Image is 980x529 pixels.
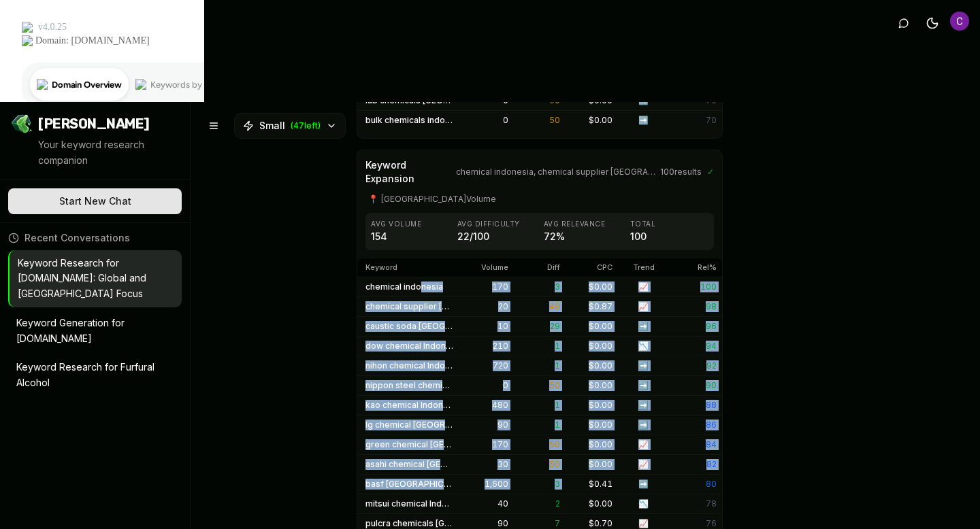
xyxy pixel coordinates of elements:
span: 50 [549,95,560,105]
div: Keywords by Traffic [150,80,229,89]
td: bulk chemicals indonesia [357,110,461,130]
span: Small [259,119,285,133]
button: Keyword Research for Furfural Alcohol [8,354,182,396]
td: chemical supplier [GEOGRAPHIC_DATA] [357,296,461,316]
img: Jello SEO Logo [11,113,33,135]
img: logo_orange.svg [22,22,33,33]
span: 📍 [368,194,378,205]
p: 72 % [544,229,622,245]
span: 1 [555,400,560,410]
td: $ 0.00 [566,316,618,336]
span: 3 [555,281,560,292]
span: 📉 [638,498,649,509]
span: Start New Chat [59,194,131,208]
td: nippon steel chemical [GEOGRAPHIC_DATA] [357,375,461,395]
span: 📈 [638,301,649,311]
span: ✓ [707,167,714,177]
p: Keyword Research for [DOMAIN_NAME]: Global and [GEOGRAPHIC_DATA] Focus [18,256,154,302]
th: Volume [461,258,514,277]
span: 50 [549,380,560,390]
span: ➡️ [638,321,649,331]
span: ➡️ [638,380,649,390]
p: 154 [371,229,449,245]
span: 50 [549,439,560,449]
td: nihon chemical Indonesia [357,356,461,375]
p: Your keyword research companion [38,137,179,169]
span: ➡️ [638,115,649,125]
td: $ 0.00 [566,454,618,474]
td: $ 0.00 [566,434,618,454]
span: 📈 [638,459,649,469]
span: 49 [549,301,560,311]
button: Start New Chat [8,188,182,214]
span: 96 [706,321,717,331]
span: [PERSON_NAME] [38,114,150,133]
span: ➡️ [638,420,649,430]
span: ➡️ [638,479,649,489]
span: 50 [549,115,560,125]
p: Avg Difficulty [457,218,536,229]
td: $ 0.00 [566,375,618,395]
span: 📉 [638,341,649,351]
span: Keyword Expansion [365,158,451,186]
td: 0 [461,110,514,130]
span: 50 [549,459,560,469]
img: tab_domain_overview_orange.svg [37,79,48,90]
td: mitsui chemical Indonesia [357,494,461,513]
span: 92 [706,360,717,371]
span: 98 [706,301,717,311]
th: Rel% [670,258,722,277]
td: 720 [461,356,514,375]
span: 86 [706,420,717,430]
span: 29 [550,321,560,331]
td: basf [GEOGRAPHIC_DATA] [357,474,461,494]
span: 70 [706,95,717,105]
span: 📈 [638,439,649,449]
td: green chemical [GEOGRAPHIC_DATA] [357,434,461,454]
span: 3 [555,479,560,489]
img: Chemtrade Asia Administrator [950,12,969,31]
span: 📈 [638,518,649,528]
td: asahi chemical [GEOGRAPHIC_DATA] [357,454,461,474]
td: 0 [461,375,514,395]
p: Avg Relevance [544,218,622,229]
td: $ 0.00 [566,494,618,513]
span: ➡️ [638,360,649,371]
span: 84 [706,439,717,449]
td: dow chemical Indonesia [357,336,461,356]
td: $ 0.00 [566,110,618,130]
span: 78 [706,498,717,509]
td: 30 [461,454,514,474]
div: Domain Overview [52,80,122,89]
span: ( 47 left) [291,120,321,131]
span: 90 [706,380,717,390]
td: caustic soda [GEOGRAPHIC_DATA] [357,316,461,336]
td: 480 [461,395,514,415]
img: website_grey.svg [22,35,33,46]
img: tab_keywords_by_traffic_grey.svg [135,79,146,90]
button: Keyword Research for [DOMAIN_NAME]: Global and [GEOGRAPHIC_DATA] Focus [10,250,182,307]
td: $ 0.00 [566,395,618,415]
th: CPC [566,258,618,277]
p: 100 [630,229,708,245]
div: v 4.0.25 [38,22,67,33]
p: Keyword Research for Furfural Alcohol [16,360,154,391]
td: $ 0.00 [566,356,618,375]
p: Total [630,218,708,229]
th: Keyword [357,258,461,277]
span: 1 [555,360,560,371]
td: kao chemical Indonesia [357,395,461,415]
p: 22 /100 [457,229,536,245]
button: Open user button [950,12,969,31]
span: chemical indonesia, chemical supplier [GEOGRAPHIC_DATA], caustic soda Indonesia +13 more [456,167,660,177]
td: $ 0.00 [566,277,618,296]
span: 1 [555,420,560,430]
button: Keyword Generation for [DOMAIN_NAME] [8,310,182,352]
td: 40 [461,494,514,513]
td: $ 0.41 [566,474,618,494]
span: 7 [555,518,560,528]
div: Domain: [DOMAIN_NAME] [35,35,150,46]
span: 100 [700,281,717,292]
td: 1,600 [461,474,514,494]
td: 170 [461,434,514,454]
